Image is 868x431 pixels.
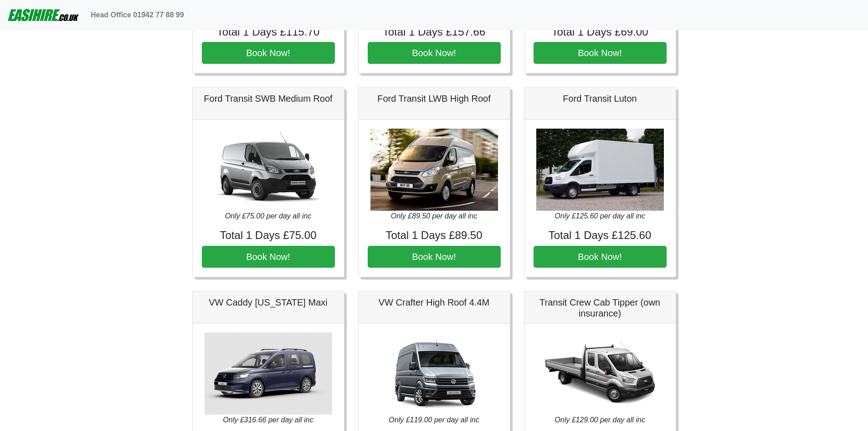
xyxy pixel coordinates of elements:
[87,6,188,24] a: Head Office 01942 77 88 99
[368,93,501,104] h5: Ford Transit LWB High Roof
[391,212,477,220] i: Only £89.50 per day all inc
[202,246,335,268] button: Book Now!
[534,26,667,39] h4: Total 1 Days £69.00
[555,212,645,220] i: Only £125.60 per day all inc
[368,297,501,308] h5: VW Crafter High Roof 4.4M
[202,26,335,39] h4: Total 1 Days £115.70
[205,129,332,211] img: Ford Transit SWB Medium Roof
[534,297,667,319] h5: Transit Crew Cab Tipper (own insurance)
[370,129,498,211] img: Ford Transit LWB High Roof
[202,42,335,64] button: Book Now!
[536,332,664,415] img: Transit Crew Cab Tipper (own insurance)
[202,297,335,308] h5: VW Caddy [US_STATE] Maxi
[225,212,311,220] i: Only £75.00 per day all inc
[91,11,184,19] b: Head Office 01942 77 88 99
[368,26,501,39] h4: Total 1 Days £157.66
[534,93,667,104] h5: Ford Transit Luton
[555,416,645,424] i: Only £129.00 per day all inc
[205,332,332,415] img: VW Caddy California Maxi
[534,246,667,268] button: Book Now!
[534,229,667,242] h4: Total 1 Days £125.60
[368,229,501,242] h4: Total 1 Days £89.50
[202,93,335,104] h5: Ford Transit SWB Medium Roof
[202,229,335,242] h4: Total 1 Days £75.00
[536,129,664,211] img: Ford Transit Luton
[534,42,667,64] button: Book Now!
[370,332,498,415] img: VW Crafter High Roof 4.4M
[7,6,80,24] img: easihire_logo_small.png
[368,42,501,64] button: Book Now!
[368,246,501,268] button: Book Now!
[389,416,479,424] i: Only £119.00 per day all inc
[223,416,313,424] i: Only £316.66 per day all inc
